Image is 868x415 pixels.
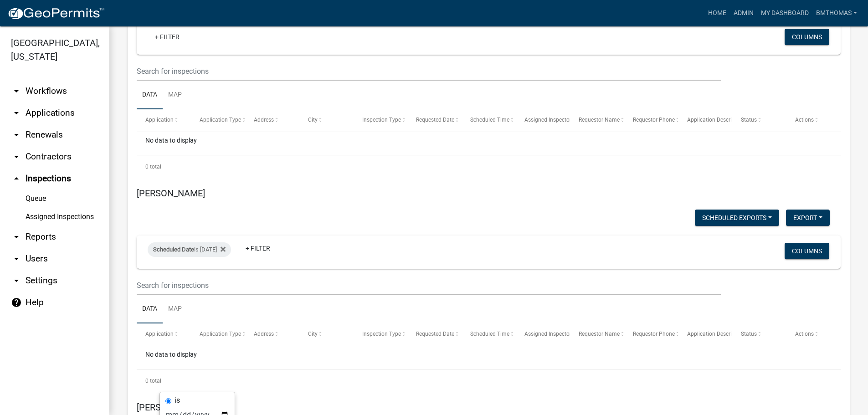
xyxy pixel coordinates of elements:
[353,109,407,131] datatable-header-cell: Inspection Type
[254,117,274,123] span: Address
[137,109,191,131] datatable-header-cell: Application
[416,117,454,123] span: Requested Date
[145,117,174,123] span: Application
[579,331,620,337] span: Requestor Name
[516,323,570,345] datatable-header-cell: Assigned Inspector
[137,346,841,369] div: No data to display
[678,109,732,131] datatable-header-cell: Application Description
[148,29,187,45] a: + Filter
[741,331,757,337] span: Status
[795,331,814,337] span: Actions
[624,323,678,345] datatable-header-cell: Requestor Phone
[11,129,22,140] i: arrow_drop_down
[353,323,407,345] datatable-header-cell: Inspection Type
[11,108,22,118] i: arrow_drop_down
[516,109,570,131] datatable-header-cell: Assigned Inspector
[524,117,571,123] span: Assigned Inspector
[633,117,675,123] span: Requestor Phone
[579,117,620,123] span: Requestor Name
[191,109,245,131] datatable-header-cell: Application Type
[254,331,274,337] span: Address
[678,323,732,345] datatable-header-cell: Application Description
[624,109,678,131] datatable-header-cell: Requestor Phone
[785,243,829,259] button: Columns
[137,62,721,81] input: Search for inspections
[416,331,454,337] span: Requested Date
[524,331,571,337] span: Assigned Inspector
[462,323,516,345] datatable-header-cell: Scheduled Time
[470,331,509,337] span: Scheduled Time
[732,323,786,345] datatable-header-cell: Status
[145,331,174,337] span: Application
[687,331,745,337] span: Application Description
[11,173,22,184] i: arrow_drop_up
[191,323,245,345] datatable-header-cell: Application Type
[137,132,841,155] div: No data to display
[137,295,163,324] a: Data
[137,323,191,345] datatable-header-cell: Application
[704,5,730,22] a: Home
[470,117,509,123] span: Scheduled Time
[785,29,829,45] button: Columns
[695,210,779,226] button: Scheduled Exports
[137,369,841,392] div: 0 total
[245,323,299,345] datatable-header-cell: Address
[238,240,277,256] a: + Filter
[245,109,299,131] datatable-header-cell: Address
[730,5,757,22] a: Admin
[812,5,861,22] a: bmthomas
[795,117,814,123] span: Actions
[407,109,462,131] datatable-header-cell: Requested Date
[462,109,516,131] datatable-header-cell: Scheduled Time
[362,331,401,337] span: Inspection Type
[137,276,721,295] input: Search for inspections
[137,155,841,178] div: 0 total
[11,253,22,264] i: arrow_drop_down
[687,117,745,123] span: Application Description
[163,295,187,324] a: Map
[786,210,830,226] button: Export
[308,117,318,123] span: City
[137,188,841,199] h5: [PERSON_NAME]
[299,109,354,131] datatable-header-cell: City
[200,117,241,123] span: Application Type
[308,331,318,337] span: City
[633,331,675,337] span: Requestor Phone
[362,117,401,123] span: Inspection Type
[11,297,22,308] i: help
[732,109,786,131] datatable-header-cell: Status
[11,231,22,242] i: arrow_drop_down
[137,81,163,110] a: Data
[299,323,354,345] datatable-header-cell: City
[570,109,624,131] datatable-header-cell: Requestor Name
[570,323,624,345] datatable-header-cell: Requestor Name
[163,81,187,110] a: Map
[11,86,22,97] i: arrow_drop_down
[407,323,462,345] datatable-header-cell: Requested Date
[200,331,241,337] span: Application Type
[741,117,757,123] span: Status
[11,275,22,286] i: arrow_drop_down
[757,5,812,22] a: My Dashboard
[786,323,841,345] datatable-header-cell: Actions
[148,242,231,257] div: is [DATE]
[137,402,841,413] h5: [PERSON_NAME]
[153,246,194,253] span: Scheduled Date
[11,151,22,162] i: arrow_drop_down
[786,109,841,131] datatable-header-cell: Actions
[175,397,180,404] label: is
